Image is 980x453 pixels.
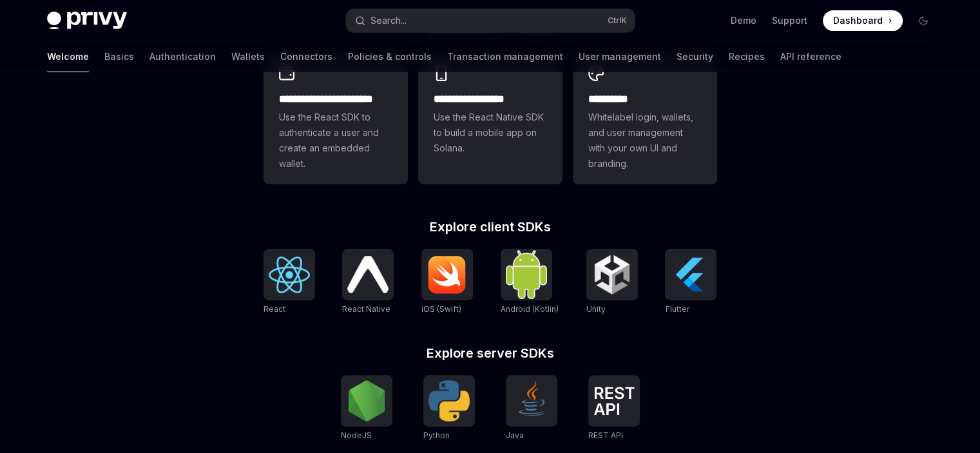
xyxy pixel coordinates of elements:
div: Search... [370,13,407,28]
span: REST API [588,430,623,440]
a: UnityUnity [586,249,638,316]
span: Whitelabel login, wallets, and user management with your own UI and branding. [588,110,702,171]
a: User management [579,41,661,72]
span: Use the React Native SDK to build a mobile app on Solana. [434,110,547,156]
a: Dashboard [823,10,903,31]
button: Toggle dark mode [913,10,934,31]
span: React [264,304,285,314]
img: React [269,256,310,293]
a: FlutterFlutter [665,249,716,316]
span: Use the React SDK to authenticate a user and create an embedded wallet. [279,110,392,171]
a: Transaction management [447,41,563,72]
a: Policies & controls [348,41,432,72]
span: Android (Kotlin) [501,304,559,314]
a: ReactReact [264,249,315,316]
a: Recipes [729,41,765,72]
a: Support [772,14,807,27]
h2: Explore server SDKs [264,347,717,360]
a: Welcome [47,41,89,72]
span: iOS (Swift) [421,304,461,314]
span: Flutter [665,304,689,314]
span: Unity [586,304,606,314]
a: API reference [780,41,841,72]
a: iOS (Swift)iOS (Swift) [421,249,473,316]
a: Authentication [149,41,216,72]
img: Android (Kotlin) [506,250,547,298]
img: Flutter [670,254,711,295]
span: Java [506,430,524,440]
a: Security [677,41,713,72]
img: Python [428,380,470,421]
img: Unity [591,254,633,295]
img: NodeJS [346,380,387,421]
img: Java [511,380,552,421]
a: PythonPython [423,375,475,442]
button: Open search [346,9,635,32]
a: React NativeReact Native [342,249,394,316]
a: Android (Kotlin)Android (Kotlin) [501,249,559,316]
span: NodeJS [341,430,372,440]
img: REST API [593,387,635,415]
img: iOS (Swift) [427,255,468,294]
span: Python [423,430,450,440]
img: React Native [347,256,389,293]
span: Ctrl K [608,15,627,26]
a: JavaJava [506,375,557,442]
a: REST APIREST API [588,375,640,442]
a: **** *****Whitelabel login, wallets, and user management with your own UI and branding. [573,53,717,184]
img: dark logo [47,12,127,30]
a: Connectors [280,41,332,72]
span: Dashboard [833,14,883,27]
a: Basics [104,41,134,72]
span: React Native [342,304,390,314]
a: Demo [731,14,756,27]
h2: Explore client SDKs [264,220,717,233]
a: NodeJSNodeJS [341,375,392,442]
a: **** **** **** ***Use the React Native SDK to build a mobile app on Solana. [418,53,562,184]
a: Wallets [231,41,265,72]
